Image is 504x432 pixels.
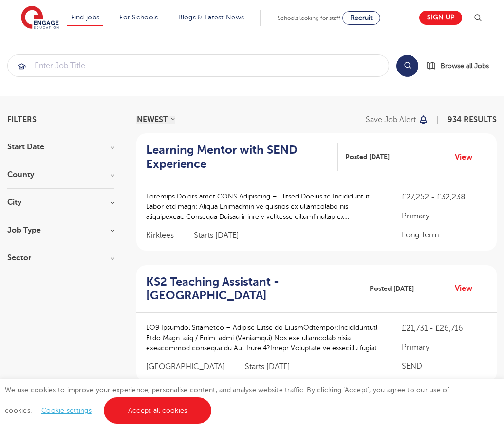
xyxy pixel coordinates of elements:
p: £27,252 - £32,238 [402,191,487,203]
a: KS2 Teaching Assistant - [GEOGRAPHIC_DATA] [146,275,362,303]
span: Posted [DATE] [345,152,390,162]
a: Sign up [419,11,462,25]
h3: Sector [7,254,114,262]
a: Find jobs [71,14,100,21]
p: SEND [402,360,487,372]
span: We use cookies to improve your experience, personalise content, and analyse website traffic. By c... [5,386,449,414]
span: Schools looking for staff [278,15,340,21]
h2: Learning Mentor with SEND Experience [146,143,330,171]
h2: KS2 Teaching Assistant - [GEOGRAPHIC_DATA] [146,275,355,303]
p: Starts [DATE] [245,362,290,372]
a: Cookie settings [41,407,92,414]
span: Browse all Jobs [441,60,489,72]
a: View [455,151,480,163]
span: Filters [7,116,37,124]
h3: Job Type [7,226,114,234]
p: £21,731 - £26,716 [402,323,487,334]
a: For Schools [119,14,158,21]
a: Learning Mentor with SEND Experience [146,143,338,171]
button: Save job alert [366,116,429,124]
p: Long Term [402,229,487,241]
a: Accept all cookies [104,397,212,424]
h3: Start Date [7,143,114,151]
h3: County [7,171,114,179]
a: Blogs & Latest News [178,14,244,21]
div: Submit [7,54,389,77]
span: [GEOGRAPHIC_DATA] [146,362,235,372]
p: Loremips Dolors amet CONS Adipiscing – Elitsed Doeius te Incididuntut Labor etd magn: Aliqua Enim... [146,191,382,222]
p: Primary [402,210,487,222]
span: Recruit [350,14,373,21]
h3: City [7,198,114,206]
a: Browse all Jobs [426,60,497,72]
p: LO9 Ipsumdol Sitametco – Adipisc Elitse do EiusmOdtempor:IncidIduntutl Etdo:Magn-aliq / Enim-admi... [146,323,382,353]
input: Submit [8,55,389,76]
a: View [455,282,480,295]
span: 934 RESULTS [448,115,497,124]
p: Save job alert [366,116,416,124]
button: Search [396,55,418,77]
p: Primary [402,342,487,353]
span: Posted [DATE] [370,284,414,294]
a: Recruit [342,11,380,25]
p: Starts [DATE] [194,231,239,241]
span: Kirklees [146,231,184,241]
img: Engage Education [21,6,59,30]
